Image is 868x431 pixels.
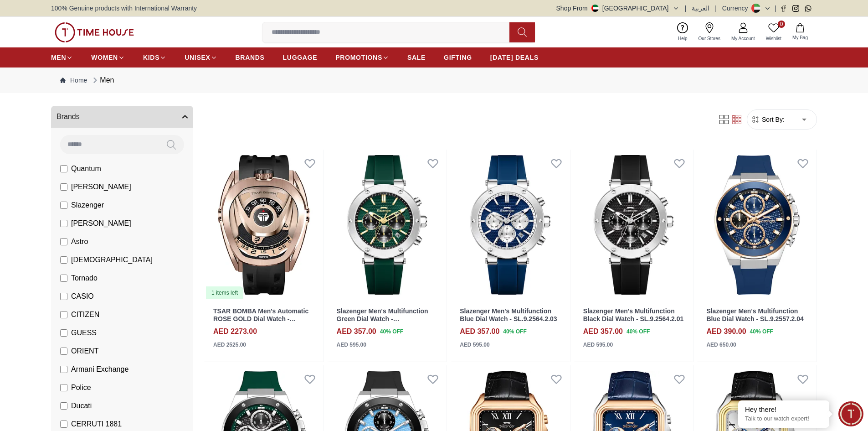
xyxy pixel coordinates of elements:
[185,49,217,66] a: UNISEX
[760,21,787,44] a: 0Wishlist
[71,419,122,430] span: CERRUTI 1881
[380,327,403,336] span: 40 % OFF
[60,311,67,318] input: CITIZEN
[728,35,759,42] span: My Account
[692,4,709,13] button: العربية
[792,5,799,12] a: Instagram
[444,53,472,62] span: GIFTING
[490,53,539,62] span: [DATE] DEALS
[556,4,679,13] button: Shop From[GEOGRAPHIC_DATA]
[337,341,366,349] div: AED 595.00
[60,366,67,373] input: Armani Exchange
[583,341,613,349] div: AED 595.00
[751,115,785,124] button: Sort By:
[60,256,67,264] input: [DEMOGRAPHIC_DATA]
[787,21,813,43] button: My Bag
[185,53,210,62] span: UNISEX
[407,53,426,62] span: SALE
[693,21,726,44] a: Our Stores
[51,68,817,93] nav: Breadcrumb
[55,22,134,42] img: ...
[206,286,243,299] div: 1 items left
[60,421,67,428] input: CERRUTI 1881
[71,400,92,411] span: Ducati
[143,53,159,62] span: KIDS
[583,326,623,337] h4: AED 357.00
[71,236,88,247] span: Astro
[715,4,717,13] span: |
[591,5,599,12] img: United Arab Emirates
[337,326,376,337] h4: AED 357.00
[60,220,67,227] input: [PERSON_NAME]
[583,307,683,322] a: Slazenger Men's Multifunction Black Dial Watch - SL.9.2564.2.01
[236,53,265,62] span: BRANDS
[71,327,97,338] span: GUESS
[51,106,193,128] button: Brands
[460,307,557,322] a: Slazenger Men's Multifunction Blue Dial Watch - SL.9.2564.2.03
[91,49,125,66] a: WOMEN
[51,49,73,66] a: MEN
[574,150,693,300] img: Slazenger Men's Multifunction Black Dial Watch - SL.9.2564.2.01
[51,53,66,62] span: MEN
[283,53,318,62] span: LUGGAGE
[60,275,67,282] input: Tornado
[778,21,785,28] span: 0
[685,4,687,13] span: |
[213,326,257,337] h4: AED 2273.00
[674,35,691,42] span: Help
[444,49,472,66] a: GIFTING
[60,76,87,85] a: Home
[91,53,118,62] span: WOMEN
[460,341,489,349] div: AED 595.00
[503,327,526,336] span: 40 % OFF
[60,402,67,410] input: Ducati
[695,35,724,42] span: Our Stores
[805,5,812,12] a: Whatsapp
[91,75,114,86] div: Men
[60,384,67,391] input: Police
[335,49,389,66] a: PROMOTIONS
[60,293,67,300] input: CASIO
[71,291,94,302] span: CASIO
[51,4,197,13] span: 100% Genuine products with International Warranty
[490,49,539,66] a: [DATE] DEALS
[204,150,324,300] a: TSAR BOMBA Men's Automatic ROSE GOLD Dial Watch - TB8213ASET-071 items left
[780,5,787,12] a: Facebook
[722,4,752,13] div: Currency
[60,238,67,245] input: Astro
[697,150,817,300] img: Slazenger Men's Multifunction Blue Dial Watch - SL.9.2557.2.04
[60,329,67,337] input: GUESS
[71,346,98,357] span: ORIENT
[283,49,318,66] a: LUGGAGE
[407,49,426,66] a: SALE
[60,202,67,209] input: Slazenger
[143,49,166,66] a: KIDS
[71,254,153,265] span: [DEMOGRAPHIC_DATA]
[213,341,246,349] div: AED 2525.00
[745,415,822,423] p: Talk to our watch expert!
[706,341,736,349] div: AED 650.00
[60,348,67,355] input: ORIENT
[204,150,324,300] img: TSAR BOMBA Men's Automatic ROSE GOLD Dial Watch - TB8213ASET-07
[213,307,308,330] a: TSAR BOMBA Men's Automatic ROSE GOLD Dial Watch - TB8213ASET-07
[745,405,822,414] div: Hey there!
[451,150,570,300] img: Slazenger Men's Multifunction Blue Dial Watch - SL.9.2564.2.03
[71,309,99,320] span: CITIZEN
[71,364,128,375] span: Armani Exchange
[60,183,67,191] input: [PERSON_NAME]
[460,326,499,337] h4: AED 357.00
[71,182,131,192] span: [PERSON_NAME]
[236,49,265,66] a: BRANDS
[706,307,803,322] a: Slazenger Men's Multifunction Blue Dial Watch - SL.9.2557.2.04
[706,326,746,337] h4: AED 390.00
[328,150,447,300] img: Slazenger Men's Multifunction Green Dial Watch - SL.9.2564.2.05
[762,35,785,42] span: Wishlist
[71,218,131,229] span: [PERSON_NAME]
[71,200,104,211] span: Slazenger
[750,327,773,336] span: 40 % OFF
